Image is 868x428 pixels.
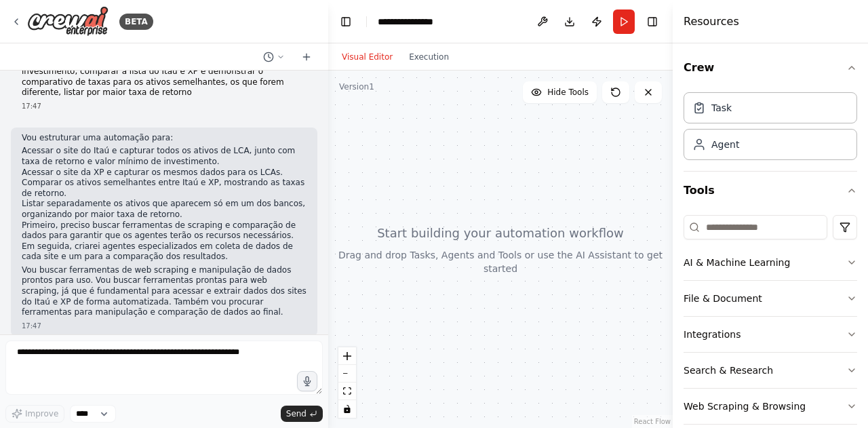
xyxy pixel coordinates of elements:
div: Version 1 [339,81,374,92]
span: Send [286,408,307,419]
button: Crew [684,49,857,87]
a: React Flow attribution [634,418,671,425]
p: Primeiro, preciso buscar ferramentas de scraping e comparação de dados para garantir que os agent... [22,220,307,262]
li: Acessar o site do Itaú e capturar todos os ativos de LCA, junto com taxa de retorno e valor mínim... [22,146,307,167]
li: Acessar o site da XP e capturar os mesmos dados para os LCAs. [22,168,307,178]
span: Hide Tools [547,87,589,98]
nav: breadcrumb [378,15,446,28]
button: Web Scraping & Browsing [684,389,857,424]
button: File & Document [684,281,857,316]
button: Search & Research [684,353,857,388]
p: Vou estruturar uma automação para: [22,133,307,144]
button: Hide left sidebar [336,12,355,31]
button: Switch to previous chat [258,49,290,65]
div: 17:47 [22,321,307,331]
button: Hide Tools [523,81,597,103]
button: Execution [401,49,457,65]
button: Hide right sidebar [643,12,662,31]
span: Improve [25,408,58,419]
button: fit view [338,383,356,400]
button: zoom out [338,365,356,383]
button: zoom in [338,347,356,365]
li: Comparar os ativos semelhantes entre Itaú e XP, mostrando as taxas de retorno. [22,178,307,199]
button: AI & Machine Learning [684,245,857,280]
div: Crew [684,87,857,171]
div: 17:47 [22,101,307,111]
div: BETA [119,14,153,30]
p: Vou buscar ferramentas de web scraping e manipulação de dados prontos para uso. Vou buscar ferram... [22,265,307,318]
div: React Flow controls [338,347,356,418]
button: Click to speak your automation idea [297,371,317,391]
button: Visual Editor [334,49,401,65]
button: Tools [684,172,857,210]
div: Agent [711,138,739,151]
button: Send [281,406,323,422]
div: Task [711,101,732,115]
img: Logo [27,6,108,37]
li: Listar separadamente os ativos que aparecem só em um dos bancos, organizando por maior taxa de re... [22,199,307,220]
button: Integrations [684,317,857,352]
button: Improve [5,405,64,423]
button: toggle interactivity [338,400,356,418]
h4: Resources [684,14,739,30]
button: Start a new chat [296,49,317,65]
